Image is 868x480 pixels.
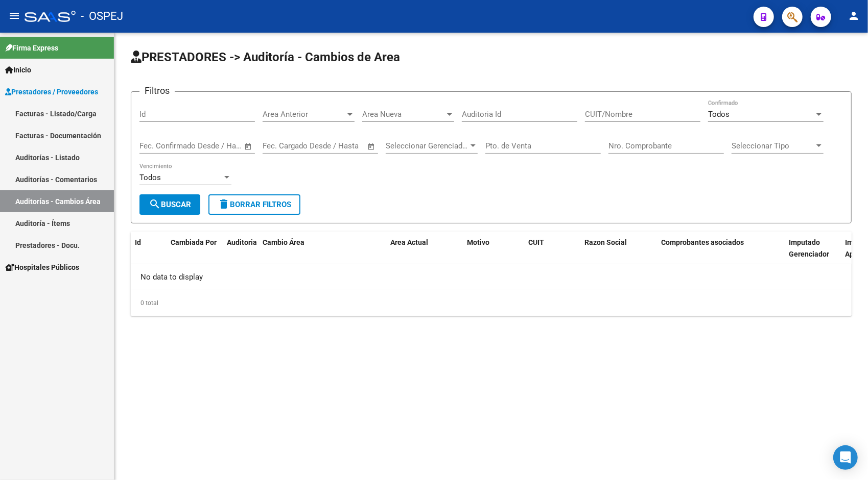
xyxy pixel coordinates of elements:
datatable-header-cell: Id [131,232,167,276]
button: Open calendar [243,141,254,153]
span: Area Actual [390,238,428,246]
span: Razon Social [584,238,627,246]
button: Borrar Filtros [208,194,300,215]
input: Fecha inicio [139,141,181,150]
span: CUIT [528,238,544,246]
span: Area Nueva [362,110,445,119]
span: Seleccionar Gerenciador [386,141,468,150]
span: Auditoria [227,238,257,246]
span: Firma Express [5,42,58,54]
span: Inicio [5,64,31,75]
span: Hospitales Públicos [5,262,79,273]
datatable-header-cell: Auditoria [223,232,259,276]
mat-icon: search [149,198,161,210]
button: Open calendar [366,141,378,153]
datatable-header-cell: CUIT [524,232,580,276]
div: No data to display [131,264,852,290]
mat-icon: menu [8,10,20,22]
datatable-header-cell: Razon Social [580,232,657,276]
span: Area Anterior [263,110,345,119]
span: Prestadores / Proveedores [5,86,98,97]
span: Buscar [149,200,191,209]
h3: Filtros [139,84,175,98]
span: Cambiada Por [171,238,217,246]
input: Fecha fin [313,141,363,150]
div: Open Intercom Messenger [833,445,858,470]
datatable-header-cell: Imputado Gerenciador [785,232,841,276]
button: Buscar [139,194,200,215]
datatable-header-cell: Cambio Área [259,232,386,276]
span: Borrar Filtros [218,200,291,209]
datatable-header-cell: Area Actual [386,232,463,276]
span: Comprobantes asociados [661,238,744,246]
span: Cambio Área [263,238,304,246]
div: 0 total [131,290,852,316]
datatable-header-cell: Comprobantes asociados [657,232,785,276]
input: Fecha inicio [263,141,304,150]
span: Todos [708,110,730,119]
datatable-header-cell: Cambiada Por [167,232,223,276]
span: Seleccionar Tipo [732,141,814,150]
span: Imputado Gerenciador [789,238,829,258]
span: - OSPEJ [81,5,123,28]
datatable-header-cell: Motivo [463,232,524,276]
span: Todos [139,173,161,182]
mat-icon: person [848,10,860,22]
mat-icon: delete [218,198,230,210]
span: Motivo [467,238,489,246]
span: PRESTADORES -> Auditoría - Cambios de Area [131,50,400,64]
input: Fecha fin [190,141,240,150]
span: Id [135,238,141,246]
